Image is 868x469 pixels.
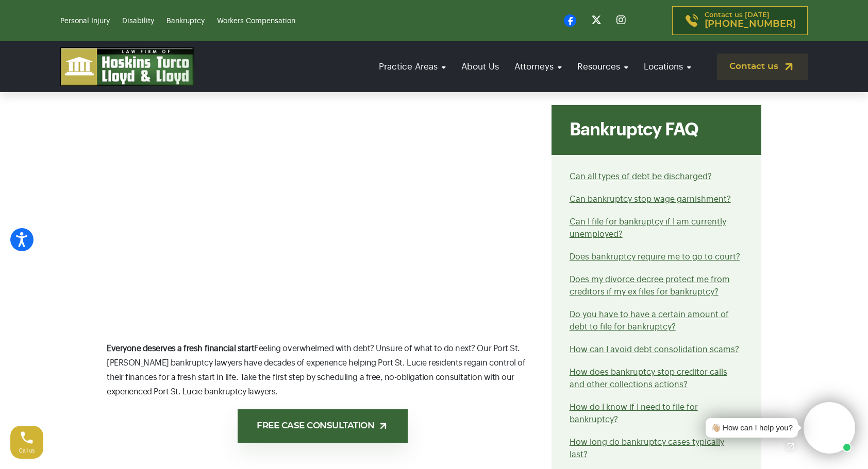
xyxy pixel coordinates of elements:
[705,19,796,29] span: [PHONE_NUMBER]
[456,52,504,81] a: About Us
[570,403,698,424] a: How do I know if I need to file for bankruptcy?
[570,195,731,203] a: Can bankruptcy stop wage garnishment?
[166,18,205,25] a: Bankruptcy
[711,422,793,434] div: 👋🏼 How can I help you?
[570,218,726,238] a: Can I file for bankruptcy if I am currently unemployed?
[717,54,808,80] a: Contact us
[780,436,802,457] a: Open chat
[570,275,730,296] a: Does my divorce decree protect me from creditors if my ex files for bankruptcy?
[122,18,154,25] a: Disability
[509,52,567,81] a: Attorneys
[107,105,539,399] p: Feeling overwhelmed with debt? Unsure of what to do next? Our Port St. [PERSON_NAME] bankruptcy l...
[570,345,739,354] a: How can I avoid debt consolidation scams?
[107,344,254,353] strong: Everyone deserves a fresh financial start
[217,18,295,25] a: Workers Compensation
[672,6,808,35] a: Contact us [DATE][PHONE_NUMBER]
[570,368,727,389] a: How does bankruptcy stop creditor calls and other collections actions?
[570,438,724,459] a: How long do bankruptcy cases typically last?
[378,421,389,431] img: arrow-up-right-light.svg
[705,12,796,29] p: Contact us [DATE]
[572,52,633,81] a: Resources
[374,52,451,81] a: Practice Areas
[238,409,408,443] a: FREE CASE CONSULTATION
[552,105,761,155] div: Bankruptcy FAQ
[19,448,35,454] span: Call us
[570,172,712,181] a: Can all types of debt be discharged?
[570,253,740,261] a: Does bankruptcy require me to go to court?
[60,47,194,86] img: logo
[570,310,729,331] a: Do you have to have a certain amount of debt to file for bankruptcy?
[60,18,110,25] a: Personal Injury
[639,52,696,81] a: Locations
